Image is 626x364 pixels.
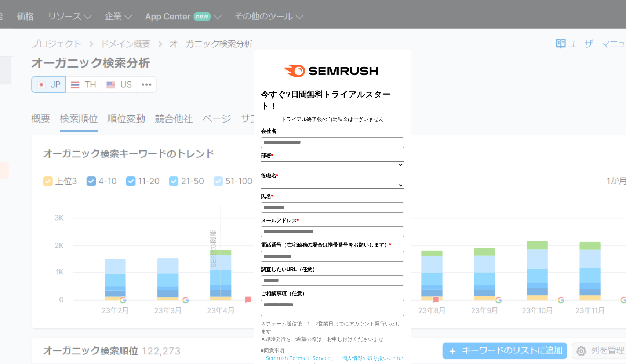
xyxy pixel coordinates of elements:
[261,127,404,135] label: 会社名
[261,241,404,249] label: 電話番号（在宅勤務の場合は携帯番号をお願いします）
[261,172,404,180] label: 役職名
[261,89,404,112] title: 今すぐ7日間無料トライアルスタート！
[261,346,404,354] p: ■同意事項
[261,115,404,123] center: トライアル終了後の自動課金はございません
[279,57,386,85] img: e6a379fe-ca9f-484e-8561-e79cf3a04b3f.png
[261,320,404,343] p: ※フォーム送信後、1～2営業日までにアカウント発行いたします ※即時発行をご希望の際は、お申し付けくださいませ
[261,192,404,200] label: 氏名
[261,265,404,273] label: 調査したいURL（任意）
[261,152,404,160] label: 部署
[261,354,335,361] a: 「Semrush Terms of Service」
[261,290,404,298] label: ご相談事項（任意）
[261,216,404,225] label: メールアドレス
